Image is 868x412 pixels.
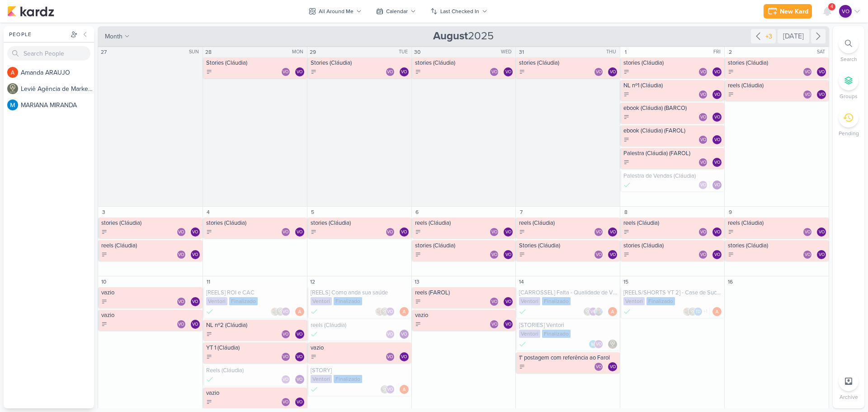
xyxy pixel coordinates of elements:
[413,208,422,217] div: 6
[229,297,258,305] div: Finalizado
[295,227,304,237] div: Ventori Oficial
[400,307,409,316] img: Amanda ARAUJO
[177,227,188,237] div: Collaborators: Ventori Oficial
[311,297,332,305] div: Ventori
[623,91,630,98] div: To Do
[178,230,184,235] p: VO
[206,307,213,316] div: Done
[504,297,513,306] div: Ventori Oficial
[295,67,304,76] div: Ventori Oficial
[778,29,809,43] div: [DATE]
[623,172,722,180] div: Palestra de Vendas (Cláudia)
[401,230,407,235] p: VO
[714,253,720,257] p: VO
[311,69,317,75] div: To Do
[712,158,722,167] div: Ventori Oficial
[594,307,603,316] img: Guilherme Savio
[693,307,703,316] div: Thais de carvalho
[295,227,304,237] div: Assignee: Ventori Oficial
[297,230,302,235] p: VO
[387,230,393,235] p: VO
[764,32,774,41] div: +3
[623,114,630,120] div: To Do
[101,229,108,235] div: To Do
[712,158,722,167] div: Assignee: Ventori Oficial
[433,29,468,43] strong: August
[698,113,708,122] div: Ventori Oficial
[623,219,722,227] div: reels (Cláudia)
[764,4,812,19] button: New Kard
[728,251,734,258] div: To Do
[386,307,395,316] div: Ventori Oficial
[728,229,734,235] div: To Do
[817,67,826,76] div: Ventori Oficial
[712,113,722,122] div: Assignee: Ventori Oficial
[714,183,720,188] p: VO
[270,307,279,316] img: Sarah Violante
[728,91,734,98] div: To Do
[596,230,602,235] p: VO
[712,67,722,76] div: Ventori Oficial
[805,230,811,235] p: VO
[726,47,735,57] div: 2
[386,227,395,237] div: Ventori Oficial
[817,227,826,237] div: Ventori Oficial
[386,67,397,76] div: Collaborators: Ventori Oficial
[623,137,630,143] div: To Do
[698,227,708,237] div: Ventori Oficial
[594,67,603,76] div: Ventori Oficial
[105,32,123,41] span: month
[519,307,526,316] div: Done
[504,67,513,76] div: Assignee: Ventori Oficial
[833,33,864,63] li: Ctrl + F
[21,100,94,110] div: M A R I A N A M I R A N D A
[817,250,826,259] div: Assignee: Ventori Oficial
[490,227,499,237] div: Ventori Oficial
[504,250,513,259] div: Ventori Oficial
[276,307,285,316] img: Leviê Agência de Marketing Digital
[415,298,421,305] div: To Do
[803,67,814,76] div: Collaborators: Ventori Oficial
[400,67,409,76] div: Assignee: Ventori Oficial
[206,229,212,235] div: To Do
[192,230,198,235] p: VO
[415,229,421,235] div: To Do
[177,250,186,259] div: Ventori Oficial
[623,69,630,75] div: To Do
[728,69,734,75] div: To Do
[712,90,722,99] div: Ventori Oficial
[206,297,227,305] div: Ventori
[311,229,317,235] div: To Do
[780,7,808,16] div: New Kard
[714,93,720,97] p: VO
[700,93,706,97] p: VO
[712,90,722,99] div: Assignee: Ventori Oficial
[817,67,826,76] div: Assignee: Ventori Oficial
[608,307,617,316] img: Amanda ARAUJO
[594,250,603,259] div: Ventori Oficial
[698,158,708,167] div: Ventori Oficial
[698,135,710,144] div: Collaborators: Ventori Oficial
[542,297,571,305] div: Finalizado
[698,250,710,259] div: Collaborators: Ventori Oficial
[623,127,722,134] div: ebook (Cláudia) (FAROL)
[700,138,706,142] p: VO
[204,47,213,57] div: 28
[596,253,602,257] p: VO
[608,307,617,316] div: Assignee: Amanda ARAUJO
[413,277,422,286] div: 13
[283,230,288,235] p: VO
[840,92,858,100] p: Groups
[191,227,200,237] div: Ventori Oficial
[805,70,811,75] p: VO
[519,289,618,296] div: [CARROSSEL] Falta - Qualidade de Vida
[415,242,514,249] div: stories (Cláudia)
[623,251,630,258] div: To Do
[311,219,410,227] div: stories (Cláudia)
[295,307,304,316] img: Amanda ARAUJO
[712,307,722,316] div: Assignee: Amanda ARAUJO
[490,227,501,237] div: Collaborators: Ventori Oficial
[803,227,812,237] div: Ventori Oficial
[308,47,317,57] div: 29
[683,307,692,316] img: Sarah Violante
